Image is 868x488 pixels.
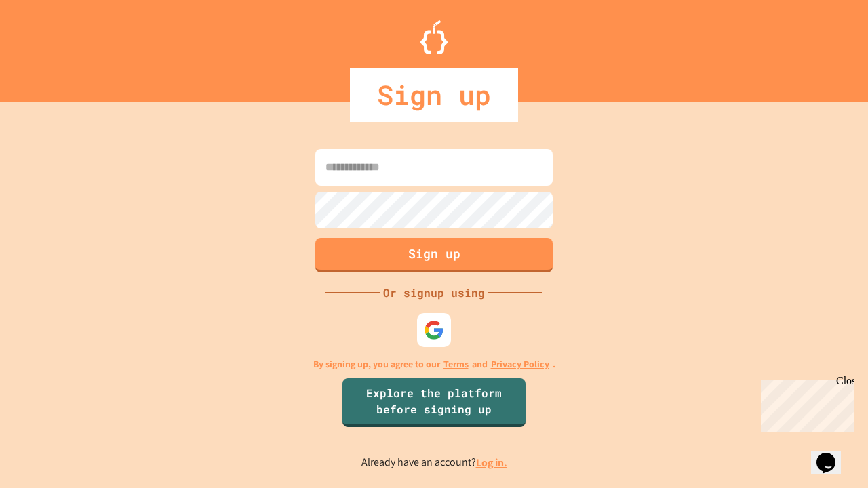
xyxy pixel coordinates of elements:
[443,357,469,371] a: Terms
[424,320,444,340] img: google-icon.svg
[361,454,507,471] p: Already have an account?
[315,238,553,272] button: Sign up
[476,455,507,470] a: Log in.
[755,375,854,432] iframe: chat widget
[313,357,555,371] p: By signing up, you agree to our and .
[350,68,518,122] div: Sign up
[342,378,526,427] a: Explore the platform before signing up
[491,357,549,371] a: Privacy Policy
[380,285,488,301] div: Or signup using
[5,5,94,86] div: Chat with us now!Close
[811,434,854,474] iframe: chat widget
[420,20,448,54] img: Logo.svg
